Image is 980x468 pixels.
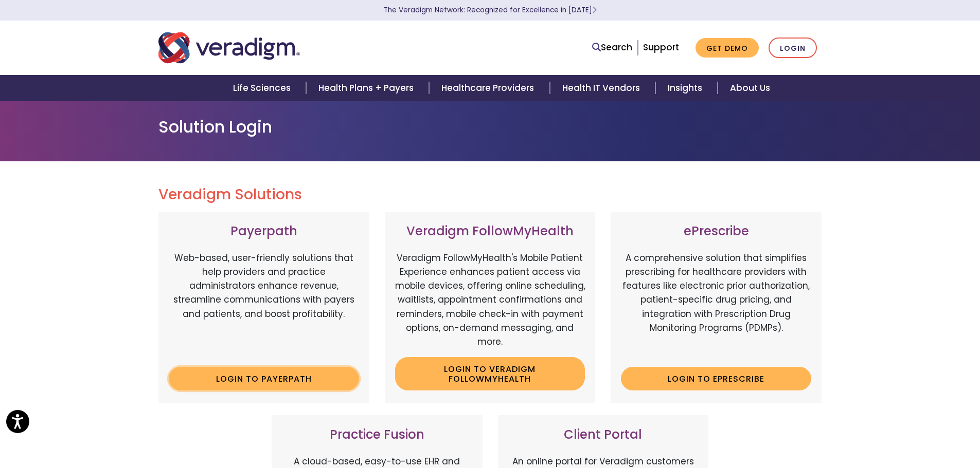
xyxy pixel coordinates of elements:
h2: Veradigm Solutions [158,186,822,203]
img: Veradigm logo [158,31,300,65]
a: Get Demo [696,38,759,58]
a: Login to Veradigm FollowMyHealth [395,357,585,390]
a: Healthcare Providers [429,75,549,101]
span: Learn More [592,5,597,15]
p: Veradigm FollowMyHealth's Mobile Patient Experience enhances patient access via mobile devices, o... [395,251,585,349]
a: About Us [718,75,782,101]
p: Web-based, user-friendly solutions that help providers and practice administrators enhance revenu... [169,251,359,359]
a: Life Sciences [221,75,306,101]
a: Login to Payerpath [169,367,359,390]
h3: Client Portal [508,427,699,442]
a: Insights [655,75,718,101]
a: Login to ePrescribe [621,367,811,390]
a: Health Plans + Payers [306,75,429,101]
h3: Practice Fusion [282,427,472,442]
h3: Payerpath [169,224,359,239]
a: Search [592,41,632,54]
a: Health IT Vendors [550,75,655,101]
p: A comprehensive solution that simplifies prescribing for healthcare providers with features like ... [621,251,811,359]
a: Login [769,38,817,59]
a: Support [643,41,679,53]
h1: Solution Login [158,117,822,137]
a: The Veradigm Network: Recognized for Excellence in [DATE]Learn More [384,5,597,15]
h3: ePrescribe [621,224,811,239]
h3: Veradigm FollowMyHealth [395,224,585,239]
